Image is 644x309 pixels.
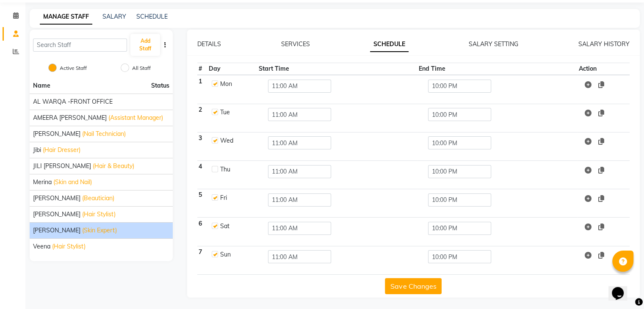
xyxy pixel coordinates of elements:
span: Name [33,82,50,89]
span: (Hair Stylist) [82,210,116,219]
a: SERVICES [281,40,310,48]
span: (Skin and Nail) [53,178,92,187]
th: 7 [197,246,207,274]
th: 3 [197,132,207,160]
div: Sat [220,222,254,231]
div: Sun [220,250,254,259]
span: AMEERA [PERSON_NAME] [33,113,107,122]
span: Merina [33,178,52,187]
a: SCHEDULE [136,13,168,20]
th: 1 [197,75,207,104]
a: SALARY [102,13,126,20]
a: MANAGE STAFF [40,9,92,25]
span: Status [151,81,169,90]
span: (Beautician) [82,194,114,203]
th: 5 [197,189,207,218]
label: Active Staff [60,64,87,72]
button: Save Changes [385,278,442,294]
span: AL WARQA -FRONT OFFICE [33,97,113,106]
span: (Hair Dresser) [43,146,80,154]
th: 2 [197,104,207,132]
span: (Skin Expert) [82,226,117,235]
a: SALARY SETTING [469,40,518,48]
th: End Time [417,63,578,75]
span: (Hair Stylist) [52,242,86,251]
a: SALARY HISTORY [578,40,630,48]
iframe: chat widget [608,275,636,301]
span: Jibi [33,146,41,154]
span: Veena [33,242,50,251]
span: JILI [PERSON_NAME] [33,162,91,171]
span: [PERSON_NAME] [33,130,80,138]
span: [PERSON_NAME] [33,194,80,203]
span: [PERSON_NAME] [33,210,80,219]
th: # [197,63,207,75]
input: Search Staff [33,39,127,52]
span: (Assistant Manager) [108,113,163,122]
th: 4 [197,160,207,189]
span: [PERSON_NAME] [33,226,80,235]
span: (Nail Technician) [82,130,126,138]
a: SCHEDULE [370,37,409,52]
div: Thu [220,165,254,174]
span: (Hair & Beauty) [93,162,134,171]
label: All Staff [132,64,151,72]
th: 6 [197,218,207,246]
div: Mon [220,80,254,88]
th: Start Time [257,63,417,75]
th: Action [578,63,630,75]
div: Wed [220,136,254,145]
a: DETAILS [197,40,221,48]
div: Tue [220,108,254,117]
div: Fri [220,193,254,202]
button: Add Staff [130,34,160,56]
th: Day [207,63,257,75]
